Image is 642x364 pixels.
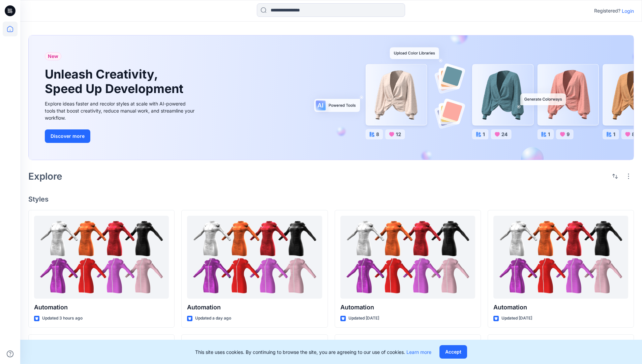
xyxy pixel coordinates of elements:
[45,129,90,143] button: Discover more
[340,303,475,312] p: Automation
[406,349,431,355] a: Learn more
[34,303,169,312] p: Automation
[28,171,62,182] h2: Explore
[594,7,620,15] p: Registered?
[493,303,628,312] p: Automation
[439,345,467,359] button: Accept
[622,7,634,14] p: Login
[501,315,532,322] p: Updated [DATE]
[48,52,58,60] span: New
[34,216,169,299] a: Automation
[195,348,431,356] p: This site uses cookies. By continuing to browse the site, you are agreeing to our use of cookies.
[45,100,196,121] div: Explore ideas faster and recolor styles at scale with AI-powered tools that boost creativity, red...
[195,315,231,322] p: Updated a day ago
[340,216,475,299] a: Automation
[45,67,186,96] h1: Unleash Creativity, Speed Up Development
[348,315,379,322] p: Updated [DATE]
[28,195,634,203] h4: Styles
[187,303,322,312] p: Automation
[42,315,83,322] p: Updated 3 hours ago
[493,216,628,299] a: Automation
[187,216,322,299] a: Automation
[45,129,196,143] a: Discover more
